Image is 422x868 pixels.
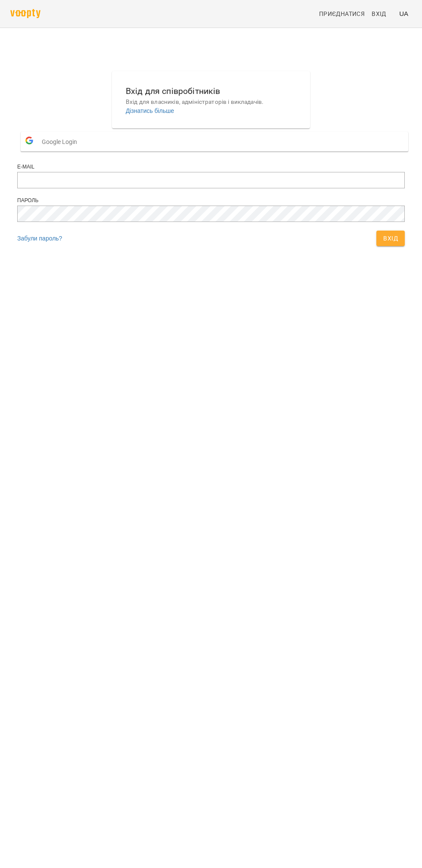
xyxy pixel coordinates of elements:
[10,9,40,18] img: voopty.png
[42,133,81,150] span: Google Login
[126,84,296,98] h6: Вхід для співробітників
[17,197,405,204] div: Пароль
[21,132,408,151] button: Google Login
[17,235,62,242] a: Забули пароль?
[319,9,365,19] span: Приєднатися
[316,6,368,22] a: Приєднатися
[119,78,303,122] button: Вхід для співробітниківВхід для власників, адміністраторів і викладачів.Дізнатись більше
[126,98,296,106] p: Вхід для власників, адміністраторів і викладачів.
[372,9,386,19] span: Вхід
[17,163,405,171] div: E-mail
[396,6,412,22] button: UA
[368,6,396,22] a: Вхід
[383,233,398,244] span: Вхід
[376,231,405,246] button: Вхід
[126,107,174,114] a: Дізнатись більше
[399,9,408,18] span: UA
